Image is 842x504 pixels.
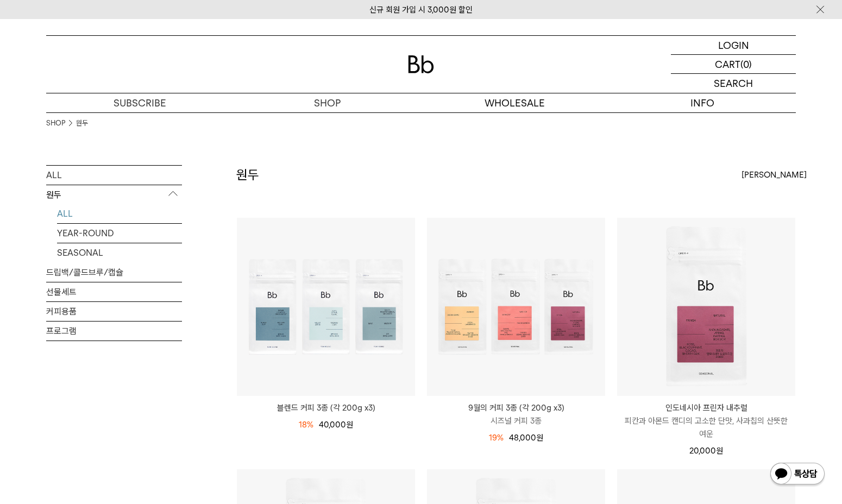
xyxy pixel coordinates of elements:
a: CART (0) [671,55,796,74]
div: 18% [299,418,313,431]
span: 원 [716,446,723,456]
img: 블렌드 커피 3종 (각 200g x3) [237,218,415,396]
div: 19% [489,431,504,444]
img: 카카오톡 채널 1:1 채팅 버튼 [769,462,826,488]
img: 인도네시아 프린자 내추럴 [617,218,795,396]
a: ALL [57,204,182,223]
p: 피칸과 아몬드 캔디의 고소한 단맛, 사과칩의 산뜻한 여운 [617,414,795,440]
a: SUBSCRIBE [46,93,234,112]
p: (0) [740,55,752,73]
a: LOGIN [671,36,796,55]
a: 커피용품 [46,302,182,321]
span: 40,000 [319,420,353,430]
span: 20,000 [689,446,723,456]
a: 신규 회원 가입 시 3,000원 할인 [369,5,473,15]
a: 인도네시아 프린자 내추럴 피칸과 아몬드 캔디의 고소한 단맛, 사과칩의 산뜻한 여운 [617,401,795,440]
span: 48,000 [509,433,543,443]
a: YEAR-ROUND [57,224,182,243]
a: SHOP [46,118,65,129]
p: INFO [608,93,796,112]
h2: 원두 [236,166,259,184]
p: LOGIN [718,36,749,54]
p: 인도네시아 프린자 내추럴 [617,401,795,414]
a: 프로그램 [46,322,182,341]
a: 선물세트 [46,282,182,301]
img: 로고 [408,55,434,73]
p: WHOLESALE [421,93,608,112]
p: 원두 [46,185,182,205]
a: 드립백/콜드브루/캡슐 [46,263,182,282]
p: CART [715,55,740,73]
p: SEARCH [714,74,753,93]
a: ALL [46,166,182,185]
a: 블렌드 커피 3종 (각 200g x3) [237,401,415,414]
p: 9월의 커피 3종 (각 200g x3) [427,401,605,414]
a: 9월의 커피 3종 (각 200g x3) 시즈널 커피 3종 [427,401,605,427]
a: SEASONAL [57,243,182,262]
span: 원 [536,433,543,443]
a: SHOP [234,93,421,112]
img: 9월의 커피 3종 (각 200g x3) [427,218,605,396]
span: 원 [346,420,353,430]
span: [PERSON_NAME] [742,168,807,181]
p: 시즈널 커피 3종 [427,414,605,427]
a: 원두 [76,118,88,129]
